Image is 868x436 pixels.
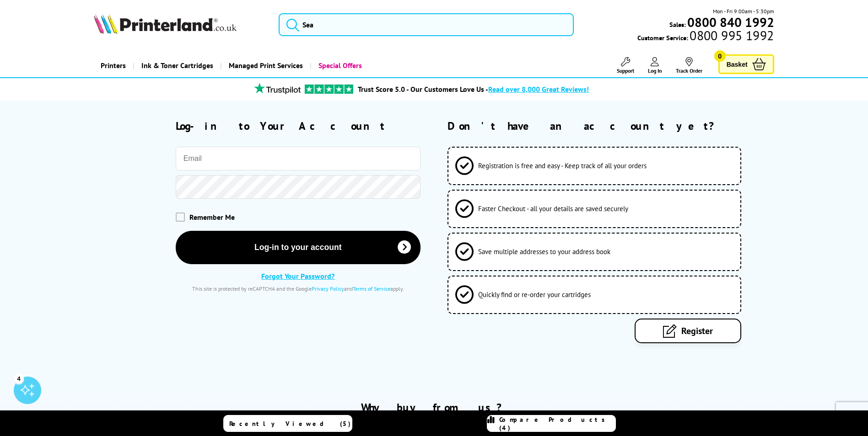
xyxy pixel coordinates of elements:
span: Quickly find or re-order your cartridges [478,290,591,299]
span: Faster Checkout - all your details are saved securely [478,204,628,213]
a: Log In [648,57,662,74]
b: 0800 840 1992 [687,14,774,31]
a: Recently Viewed (5) [223,415,352,432]
span: Save multiple addresses to your address book [478,247,610,256]
input: Email [176,147,421,170]
span: Log In [648,67,662,74]
span: Compare Products (4) [499,415,615,432]
h2: Log-in to Your Account [176,119,421,133]
span: Mon - Fri 9:00am - 5:30pm [713,7,774,16]
a: Trust Score 5.0 - Our Customers Love Us -Read over 8,000 Great Reviews! [358,85,589,94]
div: 4 [14,373,24,383]
span: Ink & Toner Cartridges [141,54,213,77]
a: Terms of Service [353,285,390,292]
a: Managed Print Services [220,54,310,77]
a: Register [635,319,741,343]
a: Printers [94,54,133,77]
button: Log-in to your account [176,231,421,264]
img: Printerland Logo [94,14,237,34]
a: Special Offers [310,54,369,77]
img: trustpilot rating [305,85,353,94]
a: Privacy Policy [312,285,344,292]
span: Customer Service: [637,31,774,42]
a: 0800 840 1992 [686,18,774,27]
h2: Why buy from us? [94,400,774,415]
a: Support [617,57,634,74]
a: Ink & Toner Cartridges [133,54,220,77]
a: Basket 0 [718,54,774,74]
span: Support [617,67,634,74]
span: Read over 8,000 Great Reviews! [488,85,589,94]
div: This site is protected by reCAPTCHA and the Google and apply. [176,285,421,292]
a: Forgot Your Password? [261,271,334,281]
span: Register [681,325,713,337]
img: trustpilot rating [250,83,305,94]
span: Basket [727,58,748,70]
span: 0 [714,50,726,62]
span: Sales: [669,20,686,29]
a: Track Order [676,57,702,74]
a: Printerland Logo [94,14,267,36]
a: Compare Products (4) [487,415,616,432]
input: Sea [279,13,574,36]
h2: Don't have an account yet? [447,119,774,133]
span: Registration is free and easy - Keep track of all your orders [478,161,647,170]
span: Recently Viewed (5) [229,420,351,428]
span: 0800 995 1992 [688,31,774,40]
span: Remember Me [189,213,235,222]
